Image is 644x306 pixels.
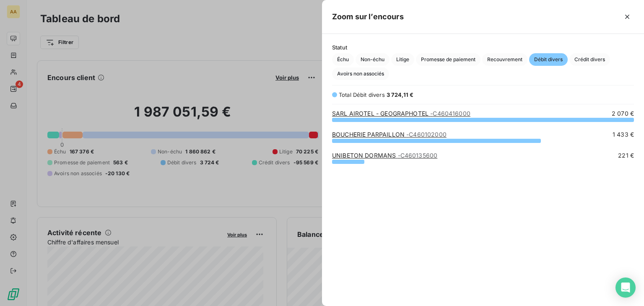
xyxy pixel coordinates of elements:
span: 221 € [618,151,634,160]
button: Débit divers [529,53,568,66]
a: SARL AIROTEL - GEOGRAPHOTEL [332,110,470,117]
button: Crédit divers [569,53,610,66]
h5: Zoom sur l’encours [332,11,404,23]
button: Recouvrement [482,53,527,66]
span: Statut [332,44,634,51]
span: - C460102000 [406,131,447,138]
div: grid [322,109,644,296]
button: Promesse de paiement [416,53,480,66]
span: - C460135600 [398,152,438,159]
span: 2 070 € [612,109,634,118]
span: 1 433 € [613,130,634,139]
a: BOUCHERIE PARPAILLON [332,131,447,138]
button: Litige [391,53,414,66]
a: UNIBETON DORMANS [332,152,437,159]
button: Échu [332,53,354,66]
button: Non-échu [356,53,390,66]
span: 3 724,11 € [387,91,414,98]
div: Open Intercom Messenger [615,277,636,298]
span: - C460416000 [430,110,470,117]
span: Total Débit divers [339,91,385,98]
button: Avoirs non associés [332,67,389,80]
